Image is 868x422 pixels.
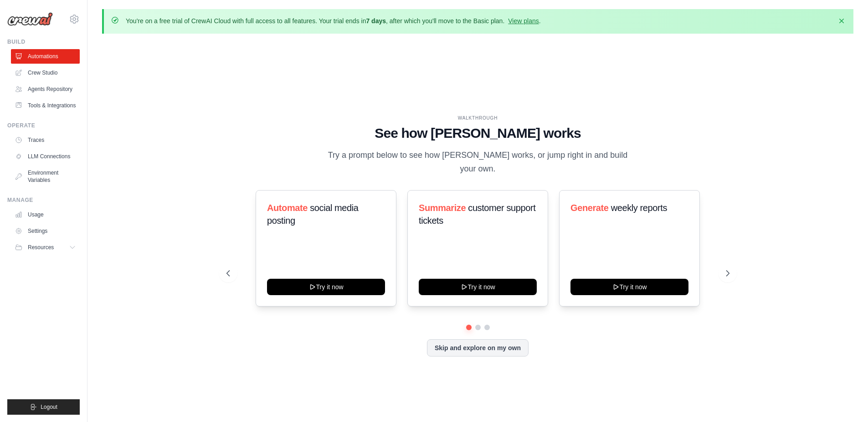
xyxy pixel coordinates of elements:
[11,98,80,113] a: Tools & Integrations
[7,38,80,45] div: Build
[226,125,729,141] h1: See how [PERSON_NAME] works
[28,244,54,251] span: Resources
[366,17,386,25] strong: 7 days
[611,203,667,213] span: weekly reports
[11,166,80,187] a: Environment Variables
[11,133,80,147] a: Traces
[570,279,688,295] button: Try it now
[267,279,385,295] button: Try it now
[419,203,466,213] span: Summarize
[7,122,80,129] div: Operate
[570,203,609,213] span: Generate
[419,203,535,226] span: customer support tickets
[11,224,80,238] a: Settings
[7,12,53,26] img: Logo
[508,17,539,25] a: View plans
[427,339,529,357] button: Skip and explore on my own
[226,115,729,121] div: WALKTHROUGH
[11,49,80,64] a: Automations
[7,399,80,415] button: Logout
[11,207,80,222] a: Usage
[7,196,80,204] div: Manage
[267,203,308,213] span: Automate
[126,16,541,25] p: You're on a free trial of CrewAI Cloud with full access to all features. Your trial ends in , aft...
[325,149,631,176] p: Try a prompt below to see how [PERSON_NAME] works, or jump right in and build your own.
[419,279,537,295] button: Try it now
[267,203,359,226] span: social media posting
[11,240,80,255] button: Resources
[11,149,80,164] a: LLM Connections
[41,403,57,411] span: Logout
[11,82,80,96] a: Agents Repository
[11,65,80,80] a: Crew Studio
